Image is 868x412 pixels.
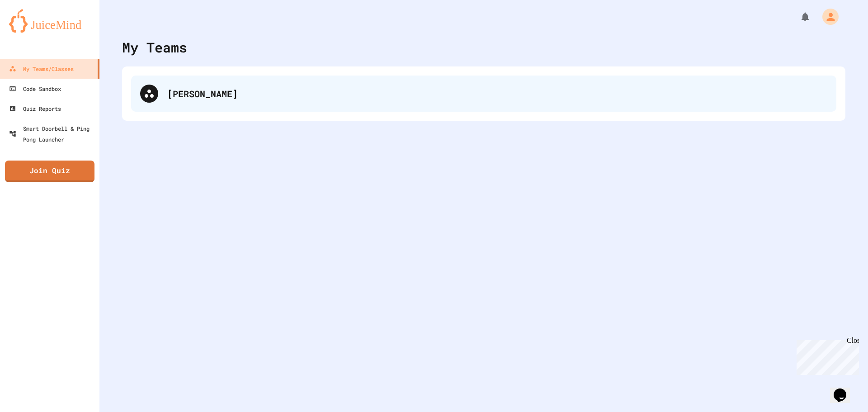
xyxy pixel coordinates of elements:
div: My Teams/Classes [9,63,74,74]
div: My Account [813,6,841,27]
div: Code Sandbox [9,83,61,94]
img: logo-orange.svg [9,9,90,33]
div: [PERSON_NAME] [167,87,827,100]
div: Smart Doorbell & Ping Pong Launcher [9,123,96,145]
div: Chat with us now!Close [4,4,62,57]
a: Join Quiz [5,161,94,182]
div: My Notifications [783,9,813,24]
div: Quiz Reports [9,103,61,114]
div: [PERSON_NAME] [131,76,836,112]
iframe: chat widget [830,376,859,403]
iframe: chat widget [793,336,859,375]
div: My Teams [122,37,187,57]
